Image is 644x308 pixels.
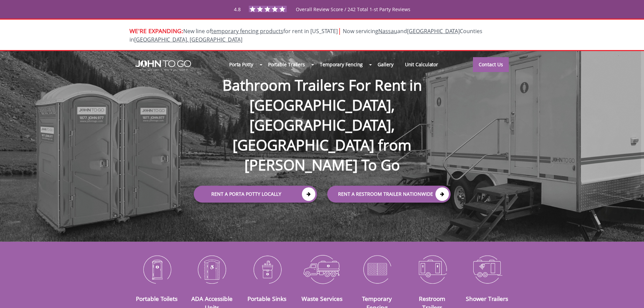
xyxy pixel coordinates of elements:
[378,27,397,35] a: Nassau
[473,57,509,72] a: Contact Us
[262,57,311,72] a: Portable Trailers
[129,27,482,43] span: New line of for rent in [US_STATE]
[314,57,368,72] a: Temporary Fencing
[211,27,283,35] a: temporary fencing products
[338,26,341,35] span: |
[136,294,177,303] a: Portable Toilets
[135,252,180,287] img: Portable-Toilets-icon_N.png
[135,60,191,71] img: JOHN to go
[327,186,451,203] a: rent a RESTROOM TRAILER Nationwide
[134,36,242,43] a: [GEOGRAPHIC_DATA], [GEOGRAPHIC_DATA]
[189,252,234,287] img: ADA-Accessible-Units-icon_N.png
[187,53,457,175] h1: Bathroom Trailers For Rent in [GEOGRAPHIC_DATA], [GEOGRAPHIC_DATA], [GEOGRAPHIC_DATA] from [PERSO...
[302,294,342,303] a: Waste Services
[223,57,259,72] a: Porta Potty
[372,57,399,72] a: Gallery
[234,6,241,13] span: 4.8
[466,294,508,303] a: Shower Trailers
[355,252,400,287] img: Temporary-Fencing-cion_N.png
[399,57,444,72] a: Unit Calculator
[247,294,286,303] a: Portable Sinks
[129,27,482,43] span: Now servicing and Counties in
[194,186,317,203] a: Rent a Porta Potty Locally
[300,252,344,287] img: Waste-Services-icon_N.png
[410,252,455,287] img: Restroom-Trailers-icon_N.png
[296,6,410,26] span: Overall Review Score / 242 Total 1-st Party Reviews
[129,27,183,35] span: WE'RE EXPANDING:
[244,252,289,287] img: Portable-Sinks-icon_N.png
[465,252,510,287] img: Shower-Trailers-icon_N.png
[407,27,460,35] a: [GEOGRAPHIC_DATA]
